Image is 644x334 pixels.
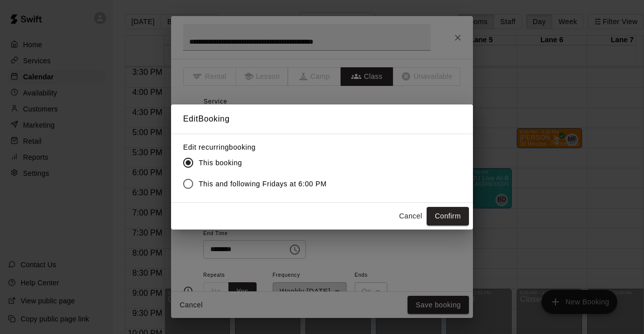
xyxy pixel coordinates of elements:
span: This and following Fridays at 6:00 PM [199,179,327,189]
button: Confirm [427,207,469,226]
button: Cancel [394,207,427,226]
label: Edit recurring booking [183,142,335,152]
h2: Edit Booking [171,104,473,134]
span: This booking [199,158,242,168]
